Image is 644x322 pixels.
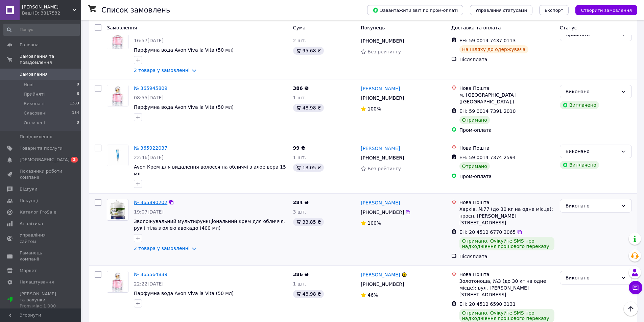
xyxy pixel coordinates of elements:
[24,120,45,126] span: Оплачені
[361,271,400,278] a: [PERSON_NAME]
[107,28,128,49] img: Фото товару
[459,229,516,235] span: ЕН: 20 4512 6770 3065
[459,56,554,63] div: Післяплата
[566,88,618,95] div: Виконано
[134,104,234,110] a: Парфумна вода Avon Viva la Vita (50 мл)
[293,200,309,205] span: 284 ₴
[24,91,45,97] span: Прийняті
[134,145,167,151] a: № 365922037
[134,85,167,91] a: № 365945809
[134,281,164,287] span: 22:22[DATE]
[459,116,490,124] div: Отримано
[293,272,309,277] span: 386 ₴
[566,274,618,281] div: Виконано
[293,218,324,226] div: 33.85 ₴
[367,220,381,226] span: 100%
[361,85,400,92] a: [PERSON_NAME]
[134,209,164,215] span: 19:07[DATE]
[470,5,532,15] button: Управління статусами
[20,279,54,285] span: Налаштування
[77,120,79,126] span: 0
[367,106,381,112] span: 100%
[77,91,79,97] span: 6
[22,4,73,10] span: Світ Краси
[459,127,554,133] div: Пром-оплата
[459,278,554,298] div: Золотоноша, №3 (до 30 кг на одне місце): вул. [PERSON_NAME][STREET_ADDRESS]
[359,93,405,103] div: [PHONE_NUMBER]
[459,199,554,206] div: Нова Пошта
[293,95,306,100] span: 1 шт.
[373,7,458,13] span: Завантажити звіт по пром-оплаті
[134,200,167,205] a: № 365890202
[20,209,56,215] span: Каталог ProSale
[459,301,516,307] span: ЕН: 20 4512 6590 3131
[581,8,632,13] span: Створити замовлення
[560,161,599,169] div: Виплачено
[107,271,128,293] a: Фото товару
[459,38,516,43] span: ЕН: 59 0014 7437 0113
[20,71,48,77] span: Замовлення
[134,47,234,53] a: Парфумна вода Avon Viva la Vita (50 мл)
[459,253,554,260] div: Післяплата
[20,134,52,140] span: Повідомлення
[134,219,285,231] span: Зволожувальний мультифункціональний крем для обличчя, рук і тіла з олією авокадо (400 мл)
[361,145,400,152] a: [PERSON_NAME]
[20,303,63,309] div: Prom мікс 1 000
[367,49,401,54] span: Без рейтингу
[359,207,405,217] div: [PHONE_NUMBER]
[20,168,63,180] span: Показники роботи компанії
[24,82,33,88] span: Нові
[293,38,306,43] span: 2 шт.
[293,209,306,215] span: 3 шт.
[459,237,554,250] div: Отримано. Очікуйте SMS про надходження грошового переказу
[20,53,81,66] span: Замовлення та повідомлення
[293,164,324,172] div: 13.05 ₴
[367,166,401,171] span: Без рейтингу
[20,250,63,262] span: Гаманець компанії
[107,199,128,221] a: Фото товару
[22,10,81,16] div: Ваш ID: 3817532
[459,92,554,105] div: м. [GEOGRAPHIC_DATA] ([GEOGRAPHIC_DATA].)
[475,8,527,13] span: Управління статусами
[134,68,190,73] a: 2 товара у замовленні
[20,186,37,192] span: Відгуки
[459,45,528,53] div: На шляху до одержувача
[293,25,306,30] span: Cума
[359,279,405,289] div: [PHONE_NUMBER]
[367,5,463,15] button: Завантажити звіт по пром-оплаті
[134,246,190,251] a: 2 товара у замовленні
[20,198,38,204] span: Покупці
[134,95,164,100] span: 08:55[DATE]
[71,157,78,163] span: 2
[361,199,400,206] a: [PERSON_NAME]
[107,85,128,106] img: Фото товару
[134,38,164,43] span: 16:57[DATE]
[451,25,501,30] span: Доставка та оплата
[24,110,47,116] span: Скасовані
[539,5,569,15] button: Експорт
[107,271,128,292] img: Фото товару
[77,82,79,88] span: 0
[293,281,306,287] span: 1 шт.
[545,8,564,13] span: Експорт
[566,202,618,209] div: Виконано
[134,272,167,277] a: № 365564839
[72,110,79,116] span: 154
[361,25,385,30] span: Покупець
[134,164,286,176] a: Avon Крем для видалення волосся на обличчі з алое вера 15 мл
[459,162,490,170] div: Отримано
[293,47,324,55] div: 95.68 ₴
[459,85,554,92] div: Нова Пошта
[569,7,637,13] a: Створити замовлення
[629,281,642,294] button: Чат з покупцем
[566,148,618,155] div: Виконано
[20,291,63,309] span: [PERSON_NAME] та рахунки
[293,290,324,298] div: 48.98 ₴
[459,206,554,226] div: Харків, №77 (до 30 кг на одне місце): просп. [PERSON_NAME][STREET_ADDRESS]
[107,145,128,166] img: Фото товару
[110,199,126,220] img: Фото товару
[459,271,554,278] div: Нова Пошта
